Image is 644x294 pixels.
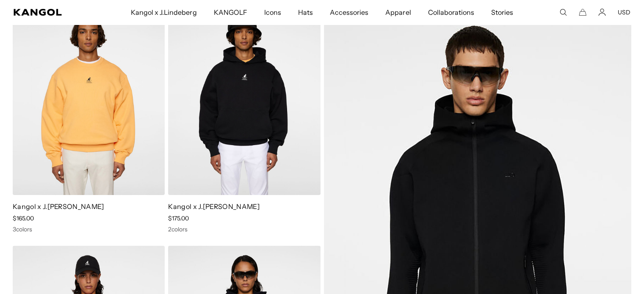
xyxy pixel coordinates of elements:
img: Kangol x J.Lindeberg Roberto Crewneck [13,4,165,195]
img: Kangol x J.Lindeberg Roberto Hoodie [168,4,320,195]
a: Kangol x J.[PERSON_NAME] [13,202,104,211]
span: $175.00 [168,214,189,222]
div: 2 colors [168,225,320,233]
a: Account [598,8,606,16]
div: 3 colors [13,225,165,233]
button: USD [618,8,630,16]
a: Kangol [14,9,86,16]
a: Kangol x J.[PERSON_NAME] [168,202,260,211]
button: Cart [579,8,586,16]
summary: Search here [559,8,567,16]
span: $165.00 [13,214,34,222]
